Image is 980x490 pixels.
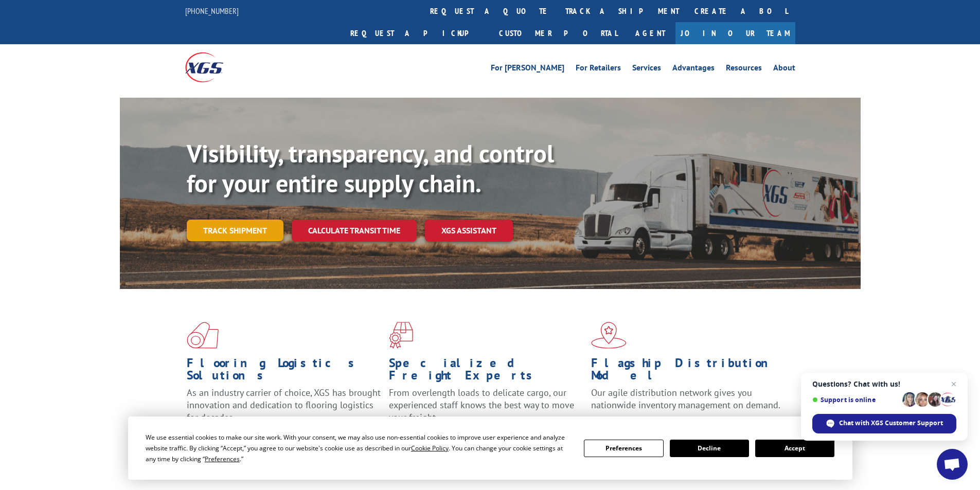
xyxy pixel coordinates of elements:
[584,440,663,457] button: Preferences
[672,64,715,75] a: Advantages
[576,64,621,75] a: For Retailers
[491,22,625,44] a: Customer Portal
[187,357,381,387] h1: Flooring Logistics Solutions
[491,64,564,75] a: For [PERSON_NAME]
[675,22,795,44] a: Join Our Team
[425,220,513,242] a: XGS ASSISTANT
[839,419,943,428] span: Chat with XGS Customer Support
[205,455,240,463] span: Preferences
[389,322,413,349] img: xgs-icon-focused-on-flooring-red
[411,444,449,452] span: Cookie Policy
[343,22,491,44] a: Request a pickup
[591,322,627,349] img: xgs-icon-flagship-distribution-model-red
[591,387,780,411] span: Our agile distribution network gives you nationwide inventory management on demand.
[812,380,956,388] span: Questions? Chat with us!
[389,387,583,432] p: From overlength loads to delicate cargo, our experienced staff knows the best way to move your fr...
[187,387,381,423] span: As an industry carrier of choice, XGS has brought innovation and dedication to flooring logistics...
[937,449,968,480] div: Open chat
[128,416,852,480] div: Cookie Consent Prompt
[146,432,572,464] div: We use essential cookies to make our site work. With your consent, we may also use non-essential ...
[625,22,675,44] a: Agent
[773,64,795,75] a: About
[187,220,283,241] a: Track shipment
[755,440,834,457] button: Accept
[726,64,762,75] a: Resources
[185,6,239,16] a: [PHONE_NUMBER]
[187,137,554,199] b: Visibility, transparency, and control for your entire supply chain.
[389,357,583,387] h1: Specialized Freight Experts
[812,396,899,404] span: Support is online
[812,414,956,433] div: Chat with XGS Customer Support
[632,64,661,75] a: Services
[591,357,786,387] h1: Flagship Distribution Model
[948,378,960,390] span: Close chat
[187,322,219,349] img: xgs-icon-total-supply-chain-intelligence-red
[670,440,749,457] button: Decline
[292,220,417,242] a: Calculate transit time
